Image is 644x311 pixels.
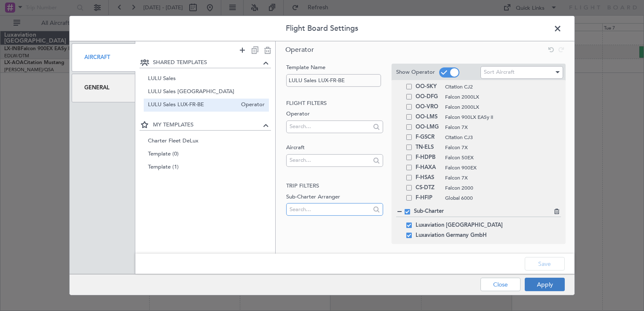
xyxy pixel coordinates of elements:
input: Search... [290,203,370,216]
span: LULU Sales [148,75,265,83]
span: TN-ELS [416,142,441,153]
span: F-HDPB [416,153,441,163]
span: MY TEMPLATES [153,121,261,129]
span: OO-VRO [416,102,441,112]
div: General [72,74,135,102]
span: Falcon 900EX [445,164,553,172]
label: Sub-Charter Arranger [286,193,383,201]
span: Luxaviation Germany GmbH [416,231,487,241]
label: Template Name [286,64,383,72]
input: Search... [290,154,370,166]
span: Falcon 7X [445,144,553,151]
label: Aircraft [286,144,383,152]
span: SHARED TEMPLATES [153,59,261,67]
span: Sub-Charter [414,207,549,216]
span: F-HAXA [416,163,441,173]
span: Global 6000 [445,194,553,202]
span: F-GSCR [416,132,441,142]
span: CS-DTZ [416,183,441,193]
span: Citation CJ3 [445,134,553,141]
div: Aircraft [72,43,135,72]
button: Close [480,278,521,291]
span: Falcon 900LX EASy II [445,113,553,121]
button: Apply [525,278,565,291]
span: Falcon 2000LX [445,103,553,111]
span: Charter Fleet DeLux [148,137,265,145]
span: Falcon 2000 [445,184,553,192]
span: Falcon 2000LX [445,93,553,101]
h2: Trip filters [286,182,383,190]
header: Flight Board Settings [70,16,574,41]
input: Search... [290,120,370,133]
span: OO-LMG [416,122,441,132]
span: Template (1) [148,163,265,172]
span: LULU Sales LUX-FR-BE [148,101,237,110]
span: Luxaviation [GEOGRAPHIC_DATA] [416,220,503,231]
span: Falcon 50EX [445,154,553,161]
span: Operator [285,45,314,54]
span: OO-SKY [416,82,441,92]
span: LULU Sales [GEOGRAPHIC_DATA] [148,88,265,97]
label: Operator [286,110,383,118]
span: Falcon 7X [445,123,553,131]
span: Falcon 7X [445,174,553,182]
span: Citation CJ2 [445,83,553,91]
span: OO-LMS [416,112,441,122]
span: Operator [237,101,265,110]
span: Sort Aircraft [484,68,515,76]
span: F-HSAS [416,173,441,183]
span: F-HFIP [416,193,441,203]
h2: Flight filters [286,99,383,107]
span: Template (0) [148,150,265,158]
span: OO-DFG [416,92,441,102]
label: Show Operator [396,68,435,77]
